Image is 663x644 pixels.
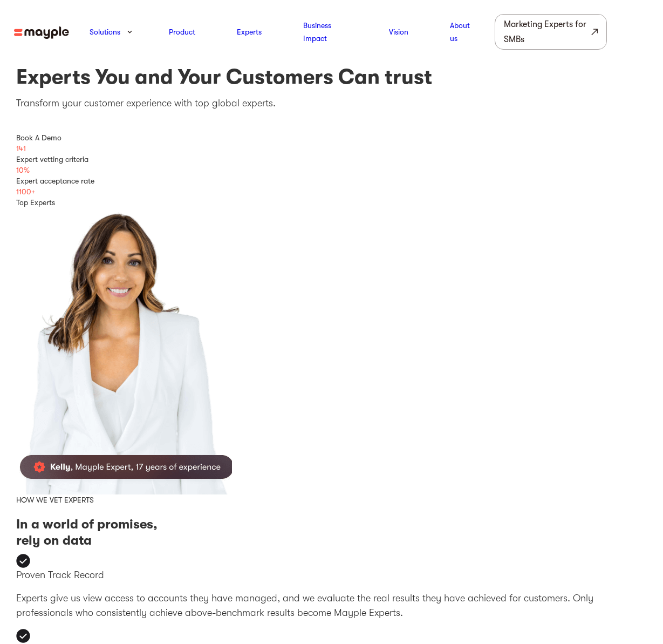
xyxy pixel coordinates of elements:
div: HOW WE VET EXPERTS [16,494,647,505]
div: Top Experts [16,197,647,208]
a: Marketing Experts for SMBs [495,14,607,50]
h3: In a world of promises, rely on data [16,516,647,548]
div: 10% [16,165,647,175]
p: Proven Track Record [16,568,647,582]
div: 141 [16,143,647,154]
a: Vision [389,25,408,38]
img: mayple-logo [14,26,69,39]
h1: Experts You and Your Customers Can trust [16,64,647,90]
a: Experts [237,25,262,38]
a: About us [450,19,474,45]
div: Expert acceptance rate [16,175,647,186]
img: Mark Farias Mayple Expert [16,208,232,494]
p: Transform your customer experience with top global experts. [16,96,647,111]
a: Solutions [90,25,120,38]
div: Expert vetting criteria [16,154,647,165]
a: Business Impact [303,19,347,45]
div: Marketing Experts for SMBs [504,17,589,47]
p: Experts give us view access to accounts they have managed, and we evaluate the real results they ... [16,591,647,620]
div: 1100+ [16,186,647,197]
img: arrow-down [127,30,132,33]
a: Product [169,25,195,38]
div: Book A Demo [16,132,647,143]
